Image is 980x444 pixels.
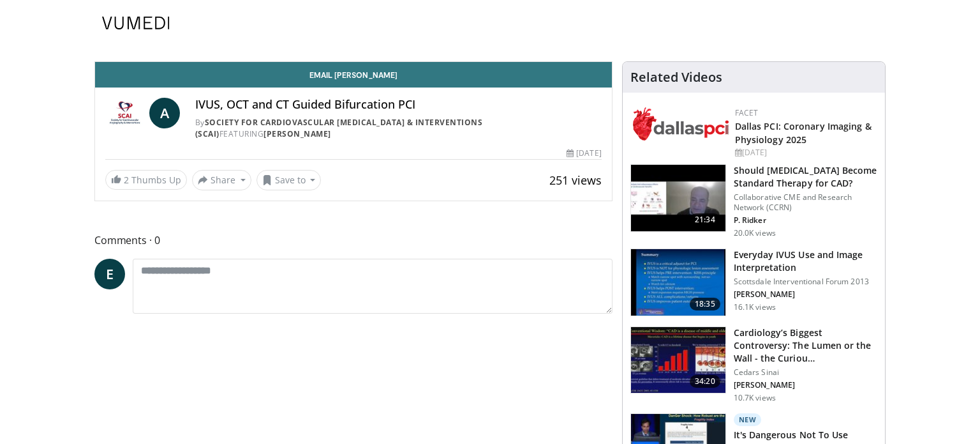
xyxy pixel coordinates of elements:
button: Save to [256,170,322,190]
a: E [94,259,125,289]
span: 18:35 [690,298,720,310]
button: Share [192,170,251,190]
p: Scottsdale Interventional Forum 2013 [734,277,877,287]
a: [PERSON_NAME] [264,128,331,139]
p: New [734,413,762,426]
a: A [149,98,180,128]
p: 16.1K views [734,302,776,312]
img: VuMedi Logo [102,17,170,29]
img: eb63832d-2f75-457d-8c1a-bbdc90eb409c.150x105_q85_crop-smart_upscale.jpg [631,165,725,231]
img: Society for Cardiovascular Angiography & Interventions (SCAI) [105,98,144,128]
p: 20.0K views [734,228,776,238]
span: 251 views [549,172,602,188]
span: Comments 0 [94,232,612,249]
a: 21:34 Should [MEDICAL_DATA] Become Standard Therapy for CAD? Collaborative CME and Research Netwo... [630,164,877,238]
h3: Everyday IVUS Use and Image Interpretation [734,249,877,274]
img: d453240d-5894-4336-be61-abca2891f366.150x105_q85_crop-smart_upscale.jpg [631,327,725,394]
p: 10.7K views [734,393,776,403]
p: Collaborative CME and Research Network (CCRN) [734,192,877,213]
a: 18:35 Everyday IVUS Use and Image Interpretation Scottsdale Interventional Forum 2013 [PERSON_NAM... [630,249,877,316]
span: 21:34 [690,213,720,226]
div: By FEATURING [195,117,602,140]
p: James Forrester [734,380,877,390]
a: 2 Thumbs Up [105,170,187,190]
img: 939357b5-304e-4393-95de-08c51a3c5e2a.png.150x105_q85_autocrop_double_scale_upscale_version-0.2.png [633,107,729,141]
span: 2 [124,174,129,186]
h3: Should [MEDICAL_DATA] Become Standard Therapy for CAD? [734,164,877,190]
h4: IVUS, OCT and CT Guided Bifurcation PCI [195,98,602,112]
a: FACET [735,107,759,118]
a: Email [PERSON_NAME] [95,62,612,88]
h3: Cardiology’s Biggest Controversy: The Lumen or the Wall - the Curious Case of Our Nation's #1 Killer [734,326,877,365]
div: [DATE] [567,148,601,159]
div: [DATE] [735,147,875,158]
h4: Related Videos [630,70,722,85]
img: dTBemQywLidgNXR34xMDoxOjA4MTsiGN.150x105_q85_crop-smart_upscale.jpg [631,249,725,316]
p: Paul Ridker [734,215,877,226]
a: Dallas PCI: Coronary Imaging & Physiology 2025 [735,120,872,146]
a: 34:20 Cardiology’s Biggest Controversy: The Lumen or the Wall - the Curiou… Cedars Sinai [PERSON_... [630,326,877,403]
p: Cedars Sinai [734,367,877,378]
a: Society for Cardiovascular [MEDICAL_DATA] & Interventions (SCAI) [195,117,483,139]
p: John Hodgson [734,289,877,300]
span: 34:20 [690,375,720,388]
